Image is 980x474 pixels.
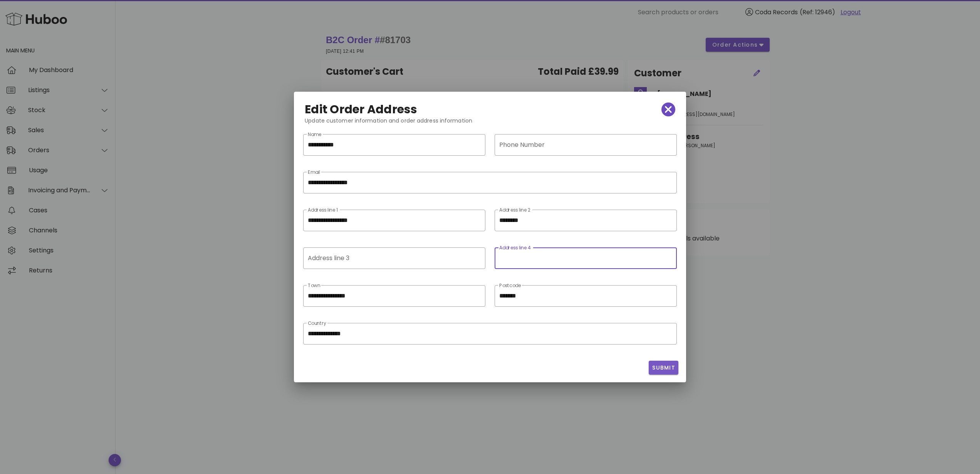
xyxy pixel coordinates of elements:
[499,245,531,251] label: Address line 4
[649,361,678,375] button: Submit
[499,207,530,213] label: Address line 2
[305,103,418,116] h2: Edit Order Address
[308,207,338,213] label: Address line 1
[499,283,521,289] label: Postcode
[652,364,675,372] span: Submit
[308,283,320,289] label: Town
[308,321,326,326] label: Country
[308,132,321,138] label: Name
[299,116,681,131] div: Update customer information and order address information
[308,170,320,175] label: Email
